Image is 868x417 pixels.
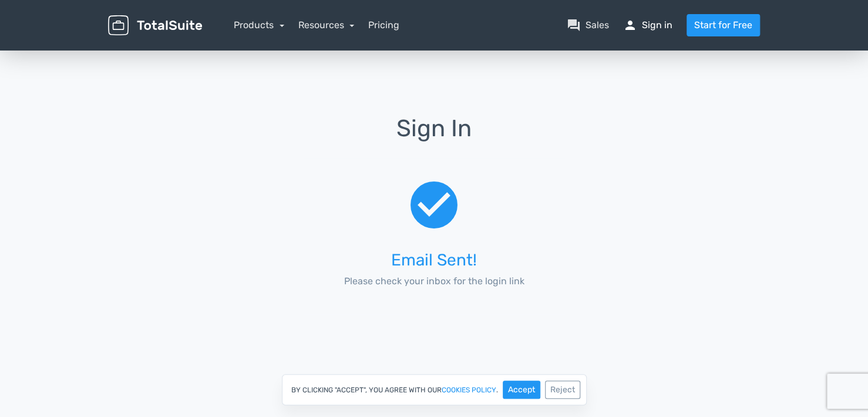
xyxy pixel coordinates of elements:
h1: Sign In [304,116,565,158]
span: question_answer [567,18,581,32]
span: check_circle [406,174,462,237]
a: Products [234,19,284,31]
a: cookies policy [442,386,496,394]
a: personSign in [623,18,672,32]
p: Please check your inbox for the login link [320,274,549,288]
button: Accept [503,381,540,399]
a: Start for Free [687,14,760,36]
a: Pricing [368,18,399,32]
a: Resources [298,19,355,31]
h3: Email Sent! [320,251,549,270]
span: person [623,18,637,32]
img: TotalSuite for WordPress [108,15,202,36]
button: Reject [545,381,580,399]
a: question_answerSales [567,18,609,32]
div: By clicking "Accept", you agree with our . [282,374,587,405]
